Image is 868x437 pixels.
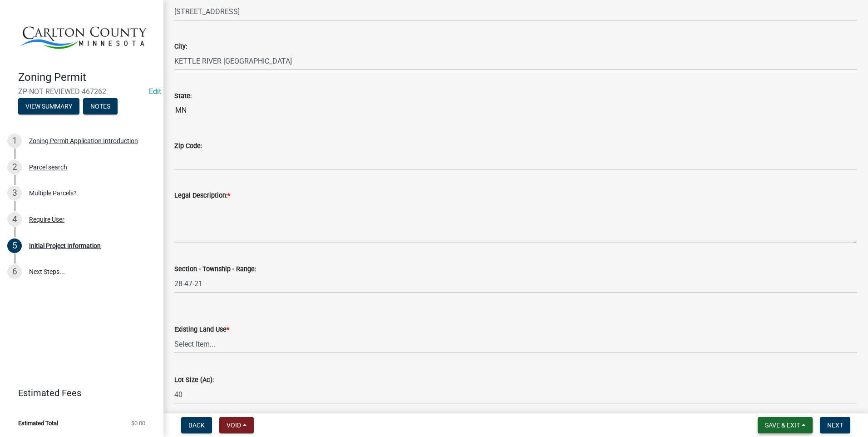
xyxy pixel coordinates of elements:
[174,377,214,383] label: Lot Size (Ac):
[7,160,22,174] div: 2
[29,138,138,144] div: Zoning Permit Application Introduction
[7,186,22,200] div: 3
[29,190,77,196] div: Multiple Parcels?
[174,266,256,273] label: Section - Township - Range:
[149,87,161,96] wm-modal-confirm: Edit Application Number
[149,87,161,96] a: Edit
[174,143,202,149] label: Zip Code:
[18,10,149,61] img: Carlton County, Minnesota
[131,420,145,426] span: $0.00
[174,327,229,333] label: Existing Land Use
[7,264,22,279] div: 6
[181,417,212,433] button: Back
[174,44,187,50] label: City:
[29,243,101,249] div: Initial Project Information
[7,134,22,148] div: 1
[29,216,64,223] div: Require User
[83,104,118,111] wm-modal-confirm: Notes
[7,212,22,227] div: 4
[18,98,79,114] button: View Summary
[18,104,79,111] wm-modal-confirm: Summary
[227,422,241,429] span: Void
[18,71,156,84] h4: Zoning Permit
[827,422,843,429] span: Next
[758,417,813,433] button: Save & Exit
[174,193,230,199] label: Legal Description:
[765,422,800,429] span: Save & Exit
[29,164,67,170] div: Parcel search
[18,420,58,426] span: Estimated Total
[219,417,254,433] button: Void
[7,238,22,253] div: 5
[188,422,205,429] span: Back
[174,93,192,99] label: State:
[18,87,145,96] span: ZP-NOT REVIEWED-467262
[83,98,118,114] button: Notes
[7,384,149,402] a: Estimated Fees
[820,417,850,433] button: Next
